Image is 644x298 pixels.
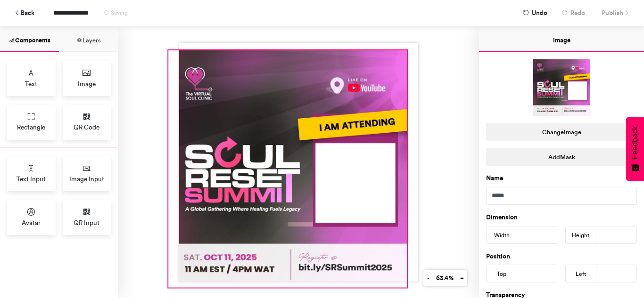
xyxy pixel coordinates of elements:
[566,265,596,283] div: Left
[59,26,118,52] button: Layers
[486,123,637,141] button: ChangeImage
[631,126,639,159] span: Feedback
[479,26,644,52] button: Image
[518,5,552,21] button: Undo
[74,218,99,227] span: QR Input
[111,9,128,16] span: Saving
[25,79,37,89] span: Text
[423,270,433,286] button: -
[69,174,104,184] span: Image Input
[486,148,637,166] button: AddMask
[487,226,517,244] div: Width
[486,213,518,222] label: Dimension
[17,122,45,132] span: Rectangle
[626,117,644,181] button: Feedback - Show survey
[456,270,467,286] button: +
[486,252,510,261] label: Position
[17,174,46,184] span: Text Input
[487,265,517,283] div: Top
[486,174,503,183] label: Name
[22,218,41,227] span: Avatar
[597,251,633,287] iframe: Drift Widget Chat Controller
[74,122,99,132] span: QR Code
[566,226,596,244] div: Height
[9,5,39,21] button: Back
[78,79,96,89] span: Image
[532,5,547,21] span: Undo
[432,270,457,286] button: 63.4%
